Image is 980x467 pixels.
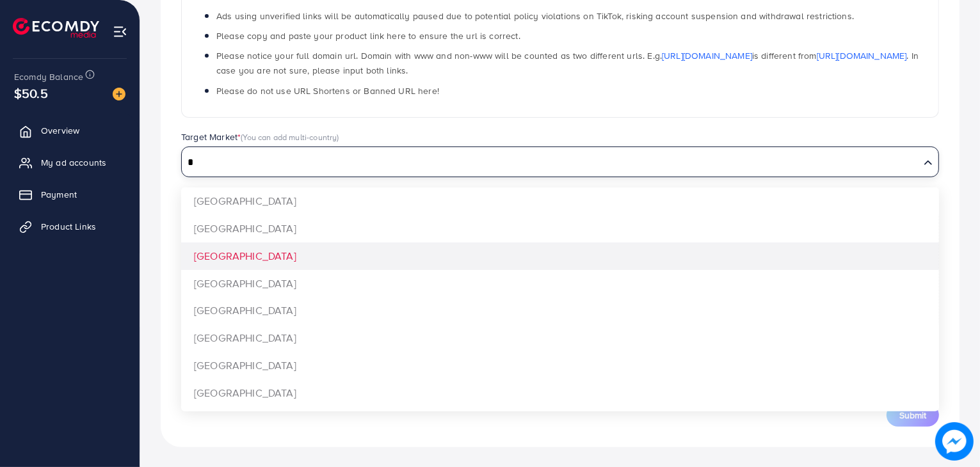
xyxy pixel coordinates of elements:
label: Target Market [181,131,339,143]
a: Overview [10,118,130,143]
li: [GEOGRAPHIC_DATA] [181,379,939,407]
img: logo [13,18,99,38]
span: Ads using unverified links will be automatically paused due to potential policy violations on Tik... [216,10,854,22]
a: Payment [10,182,130,207]
li: [GEOGRAPHIC_DATA] [181,242,939,270]
button: Submit [887,404,939,427]
a: Product Links [10,214,130,239]
span: Please notice your full domain url. Domain with www and non-www will be counted as two different ... [216,49,919,77]
li: [GEOGRAPHIC_DATA] [181,187,939,215]
span: Please copy and paste your product link here to ensure the url is correct. [216,29,520,42]
img: menu [113,24,127,39]
img: image [113,88,125,100]
span: Ecomdy Balance [14,70,83,83]
a: [URL][DOMAIN_NAME] [817,49,907,62]
input: Search for option [183,153,919,173]
li: [GEOGRAPHIC_DATA] [181,270,939,297]
li: [GEOGRAPHIC_DATA] [181,324,939,352]
div: Search for option [181,146,939,177]
li: [GEOGRAPHIC_DATA] [181,215,939,242]
span: $50.5 [14,84,48,102]
span: (You can add multi-country) [241,131,339,143]
a: [URL][DOMAIN_NAME] [662,49,752,62]
span: Overview [41,124,79,137]
span: Product Links [41,220,96,233]
span: My ad accounts [41,156,106,169]
span: Payment [41,188,77,201]
a: My ad accounts [10,150,130,175]
img: image [935,422,974,461]
li: [GEOGRAPHIC_DATA] [181,297,939,324]
span: Submit [899,409,926,422]
span: Please do not use URL Shortens or Banned URL here! [216,84,439,97]
li: [GEOGRAPHIC_DATA] [181,407,939,434]
li: [GEOGRAPHIC_DATA] [181,352,939,379]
